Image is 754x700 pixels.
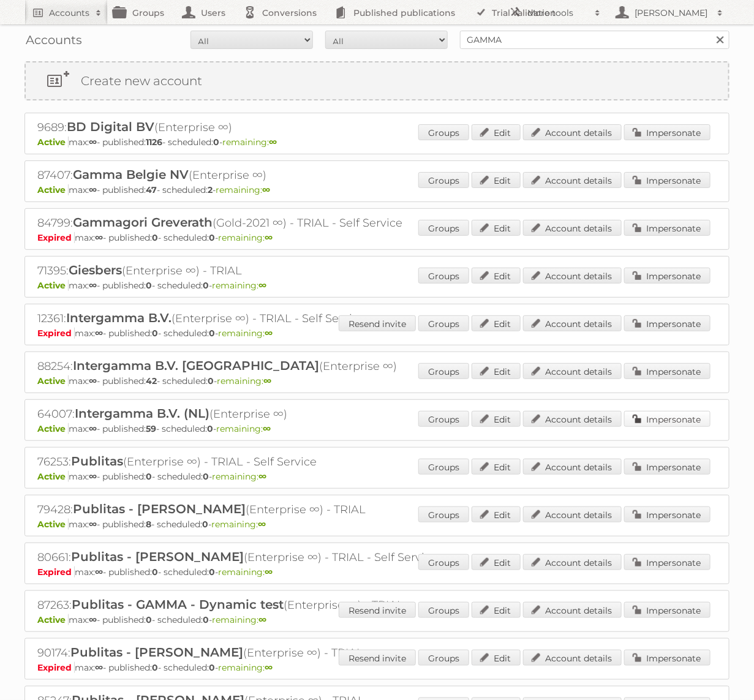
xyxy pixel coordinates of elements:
a: Edit [472,124,521,140]
p: max: - published: - scheduled: - [37,137,717,148]
h2: More tools [527,7,589,19]
a: Groups [418,554,469,570]
a: Edit [472,172,521,188]
p: max: - published: - scheduled: - [37,614,717,625]
p: max: - published: - scheduled: - [37,423,717,434]
span: Active [37,519,69,530]
strong: 0 [209,662,215,673]
h2: 76253: (Enterprise ∞) - TRIAL - Self Service [37,454,466,470]
a: Resend invite [339,315,416,331]
strong: 0 [213,137,219,148]
a: Groups [418,506,469,522]
strong: 0 [152,662,158,673]
a: Impersonate [624,363,711,379]
span: Giesbers [69,263,122,277]
a: Groups [418,459,469,475]
strong: ∞ [95,662,103,673]
strong: 0 [209,328,215,339]
span: remaining: [212,614,266,625]
span: remaining: [217,375,271,386]
span: remaining: [216,184,270,195]
p: max: - published: - scheduled: - [37,280,717,291]
span: Active [37,471,69,482]
strong: ∞ [258,471,266,482]
a: Groups [418,268,469,284]
a: Impersonate [624,124,711,140]
strong: ∞ [89,184,97,195]
a: Impersonate [624,315,711,331]
strong: ∞ [258,519,266,530]
strong: ∞ [262,184,270,195]
a: Groups [418,315,469,331]
a: Groups [418,602,469,618]
span: Active [37,375,69,386]
strong: 8 [146,519,151,530]
span: remaining: [218,566,273,578]
strong: 0 [152,328,158,339]
strong: ∞ [269,137,277,148]
a: Impersonate [624,220,711,236]
strong: 59 [146,423,156,434]
strong: ∞ [95,232,103,243]
strong: ∞ [265,662,273,673]
h2: 88254: (Enterprise ∞) [37,358,466,374]
strong: ∞ [258,280,266,291]
span: Intergamma B.V. [GEOGRAPHIC_DATA] [73,358,319,373]
span: Expired [37,566,75,578]
a: Impersonate [624,506,711,522]
strong: ∞ [89,471,97,482]
strong: 2 [208,184,213,195]
a: Groups [418,220,469,236]
a: Account details [523,554,622,570]
a: Edit [472,506,521,522]
span: Active [37,614,69,625]
a: Impersonate [624,650,711,666]
span: Expired [37,662,75,673]
a: Account details [523,363,622,379]
h2: 64007: (Enterprise ∞) [37,406,466,422]
span: Expired [37,232,75,243]
strong: ∞ [265,328,273,339]
h2: 80661: (Enterprise ∞) - TRIAL - Self Service [37,549,466,565]
strong: 0 [207,423,213,434]
a: Edit [472,268,521,284]
a: Account details [523,172,622,188]
a: Account details [523,459,622,475]
a: Edit [472,411,521,427]
strong: 0 [203,614,209,625]
p: max: - published: - scheduled: - [37,184,717,195]
strong: ∞ [89,137,97,148]
a: Create new account [26,62,728,99]
a: Impersonate [624,268,711,284]
strong: 0 [203,280,209,291]
h2: 71395: (Enterprise ∞) - TRIAL [37,263,466,279]
span: remaining: [216,423,271,434]
a: Edit [472,650,521,666]
a: Impersonate [624,602,711,618]
span: remaining: [218,232,273,243]
a: Groups [418,124,469,140]
a: Edit [472,554,521,570]
a: Account details [523,602,622,618]
a: Account details [523,124,622,140]
strong: ∞ [263,423,271,434]
a: Impersonate [624,459,711,475]
span: Intergamma B.V. (NL) [75,406,209,421]
strong: 0 [146,471,152,482]
span: remaining: [211,519,266,530]
p: max: - published: - scheduled: - [37,662,717,673]
strong: 0 [152,232,158,243]
p: max: - published: - scheduled: - [37,375,717,386]
p: max: - published: - scheduled: - [37,519,717,530]
a: Account details [523,268,622,284]
strong: 0 [203,471,209,482]
a: Account details [523,506,622,522]
strong: 0 [202,519,208,530]
a: Resend invite [339,602,416,618]
span: remaining: [222,137,277,148]
span: Expired [37,328,75,339]
strong: ∞ [89,519,97,530]
a: Groups [418,363,469,379]
strong: 0 [208,375,214,386]
strong: ∞ [89,375,97,386]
